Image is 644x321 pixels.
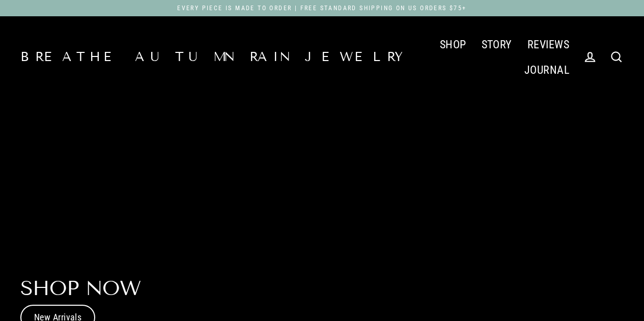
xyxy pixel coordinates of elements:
[20,51,408,64] a: Breathe Autumn Rain Jewelry
[20,278,141,299] h2: Shop Now
[520,32,577,57] a: REVIEWS
[474,32,520,57] a: STORY
[432,32,474,57] a: SHOP
[408,32,577,82] div: Primary
[517,57,577,82] a: JOURNAL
